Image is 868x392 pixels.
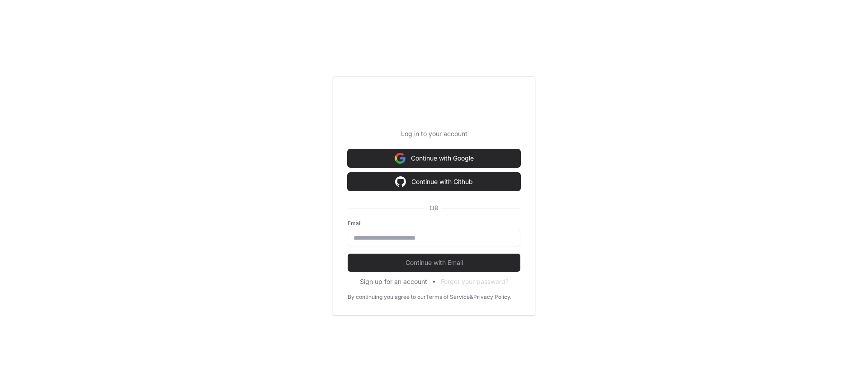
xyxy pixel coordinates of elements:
button: Continue with Github [348,173,520,191]
label: Email [348,220,520,227]
div: By continuing you agree to our [348,293,426,301]
a: Terms of Service [426,293,470,301]
img: Sign in with google [395,149,406,167]
button: Continue with Google [348,149,520,167]
button: Continue with Email [348,254,520,272]
button: Sign up for an account [360,277,427,286]
p: Log in to your account [348,129,520,138]
button: Forgot your password? [441,277,509,286]
img: Sign in with google [395,173,406,191]
span: OR [426,203,442,213]
div: & [470,293,473,301]
span: Continue with Email [348,258,520,267]
a: Privacy Policy. [473,293,511,301]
